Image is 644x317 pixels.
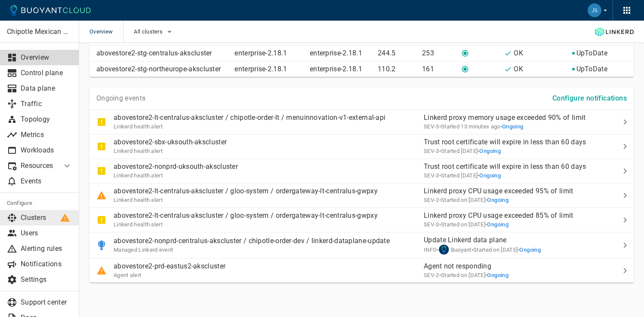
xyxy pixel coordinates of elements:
[461,272,485,278] relative-time: on [DATE]
[487,221,508,228] span: Ongoing
[479,148,501,154] span: Ongoing
[21,100,72,108] p: Traffic
[424,148,439,154] span: SEV-3
[114,162,238,171] p: abovestore2-nonprd-uksouth-akscluster
[478,148,501,154] span: •
[479,172,501,179] span: Ongoing
[514,49,523,58] p: OK
[21,298,72,307] p: Support center
[96,94,145,103] p: Ongoing events
[437,247,438,253] span: •
[21,162,55,170] p: Resources
[21,131,72,139] p: Metrics
[424,172,439,179] span: SEV-3
[471,247,518,253] span: Mon, 17 Mar 2025 11:10:35 EDT / Mon, 17 Mar 2025 15:10:35 UTC
[502,123,524,130] span: Ongoing
[514,65,523,73] p: OK
[21,53,72,62] p: Overview
[439,148,478,154] span: Sat, 09 Aug 2025 09:30:26 EDT / Sat, 09 Aug 2025 13:30:26 UTC
[485,197,508,203] span: •
[96,49,228,58] p: abovestore2-stg-centralus-akscluster
[378,49,415,58] p: 244.5
[114,172,163,179] span: Linkerd health alert
[424,162,601,171] p: Trust root certificate will expire in less than 60 days
[424,138,601,146] p: Trust root certificate will expire in less than 60 days
[439,197,485,203] span: Thu, 19 Jun 2025 17:02:55 EDT / Thu, 19 Jun 2025 21:02:55 UTC
[424,113,601,122] p: Linkerd proxy memory usage exceeded 90% of limit
[114,262,225,271] p: abovestore2-prd-eastus2-akscluster
[424,262,601,271] p: Agent not responding
[378,65,415,73] p: 110.2
[424,211,601,220] p: Linkerd proxy CPU usage exceeded 85% of limit
[461,148,478,154] relative-time: [DATE]
[114,113,385,122] p: abovestore2-lt-centralus-akscluster / chipotle-order-lt / menuinnovation-v1-external-api
[21,260,72,268] p: Notifications
[549,94,630,102] a: Configure notifications
[424,187,601,195] p: Linkerd proxy CPU usage exceeded 95% of limit
[424,272,439,278] span: SEV-2
[114,221,163,228] span: Linkerd health alert
[461,221,485,228] relative-time: on [DATE]
[234,65,287,73] a: enterprise-2.18.1
[424,247,437,253] span: INFO
[439,172,478,179] span: Sat, 09 Aug 2025 09:30:00 EDT / Sat, 09 Aug 2025 13:30:00 UTC
[439,244,471,255] div: Buoyant
[439,221,485,228] span: Thu, 19 Jun 2025 15:42:51 EDT / Thu, 19 Jun 2025 19:42:51 UTC
[422,49,454,58] p: 253
[461,172,478,179] relative-time: [DATE]
[518,247,541,253] span: •
[500,123,524,130] span: •
[439,123,500,130] span: Fri, 15 Aug 2025 11:51:01 EDT / Fri, 15 Aug 2025 15:51:01 UTC
[424,123,439,130] span: SEV-3
[519,247,541,253] span: Ongoing
[114,123,163,130] span: Linkerd health alert
[114,272,141,278] span: Agent alert
[21,69,72,77] p: Control plane
[552,94,627,103] h4: Configure notifications
[7,27,72,36] p: Chipotle Mexican Grill
[21,84,72,93] p: Data plane
[424,197,439,203] span: SEV-2
[114,187,378,195] p: abovestore2-lt-centralus-akscluster / gloo-system / ordergateway-lt-centralus-gwpxy
[485,272,508,278] span: •
[487,272,508,278] span: Ongoing
[21,244,72,253] p: Alerting rules
[424,236,601,244] p: Update Linkerd data plane
[310,49,362,57] a: enterprise-2.18.1
[114,197,163,203] span: Linkerd health alert
[114,237,390,245] p: abovestore2-nonprd-centralus-akscluster / chipotle-order-dev / linkerd-dataplane-update
[114,138,227,146] p: abovestore2-sbx-uksouth-akscluster
[7,200,72,207] h5: Configure
[114,247,173,253] span: Managed Linkerd event
[21,146,72,155] p: Workloads
[493,247,518,253] relative-time: on [DATE]
[478,172,501,179] span: •
[461,197,485,203] relative-time: on [DATE]
[21,275,72,284] p: Settings
[134,25,175,38] button: All clusters
[234,49,287,57] a: enterprise-2.18.1
[89,21,123,43] span: Overview
[114,211,378,220] p: abovestore2-lt-centralus-akscluster / gloo-system / ordergateway-lt-centralus-gwpxy
[422,65,454,73] p: 161
[576,49,607,58] p: UpToDate
[21,177,72,186] p: Events
[485,221,508,228] span: •
[549,91,630,106] button: Configure notifications
[96,65,228,73] p: abovestore2-stg-northeurope-akscluster
[487,197,508,203] span: Ongoing
[451,247,471,253] span: Buoyant
[310,65,362,73] a: enterprise-2.18.1
[588,3,601,17] img: James Sigman
[21,115,72,124] p: Topology
[21,213,72,222] p: Clusters
[461,123,500,130] relative-time: 13 minutes ago
[424,221,439,228] span: SEV-3
[439,272,485,278] span: Fri, 20 Dec 2024 12:28:04 EST / Fri, 20 Dec 2024 17:28:04 UTC
[21,229,72,238] p: Users
[576,65,607,73] p: UpToDate
[134,28,164,35] span: All clusters
[114,148,163,154] span: Linkerd health alert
